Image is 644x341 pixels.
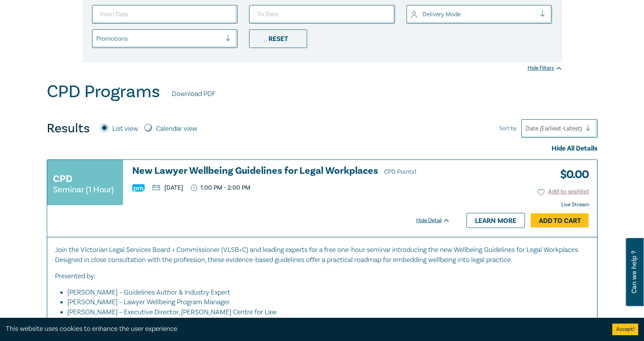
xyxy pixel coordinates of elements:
[47,121,90,136] h4: Results
[499,124,518,133] span: Sort by:
[612,324,638,335] button: Accept cookies
[47,144,598,154] div: Hide All Details
[554,166,589,183] h3: $ 0.00
[152,185,183,191] p: [DATE]
[531,213,589,228] a: Add to Cart
[96,34,98,43] input: select
[53,172,72,186] h3: CPD
[47,82,160,102] h1: CPD Programs
[561,201,589,208] strong: Live Stream
[416,217,459,224] div: Hide Detail
[191,184,251,192] p: 1:00 PM - 2:00 PM
[466,213,525,228] a: Learn more
[630,243,638,302] span: Can we help ?
[112,124,138,134] label: List view
[67,307,589,317] li: [PERSON_NAME] – Executive Director, [PERSON_NAME] Centre for Law
[538,187,589,196] button: Add to wishlist
[249,5,395,24] input: To Date
[526,124,527,133] input: Sort by
[55,271,589,281] p: Presented by:
[67,288,582,298] li: [PERSON_NAME] – Guidelines Author & Industry Expert
[53,186,114,194] small: Seminar (1 Hour)
[67,297,582,307] li: [PERSON_NAME] – Lawyer Wellbeing Program Manager
[6,324,601,334] div: This website uses cookies to enhance the user experience.
[55,245,589,265] p: Join the Victorian Legal Services Board + Commissioner (VLSB+C) and leading experts for a free on...
[384,168,417,176] span: CPD Points 1
[528,64,562,72] div: Hide Filters
[132,184,145,192] img: Practice Management & Business Skills
[92,5,238,24] input: From Date
[132,166,450,177] h3: New Lawyer Wellbeing Guidelines for Legal Workplaces
[172,89,215,99] a: Download PDF
[156,124,197,134] label: Calendar view
[249,29,307,48] div: Reset
[132,166,450,177] a: New Lawyer Wellbeing Guidelines for Legal Workplaces CPD Points1
[411,10,412,19] input: select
